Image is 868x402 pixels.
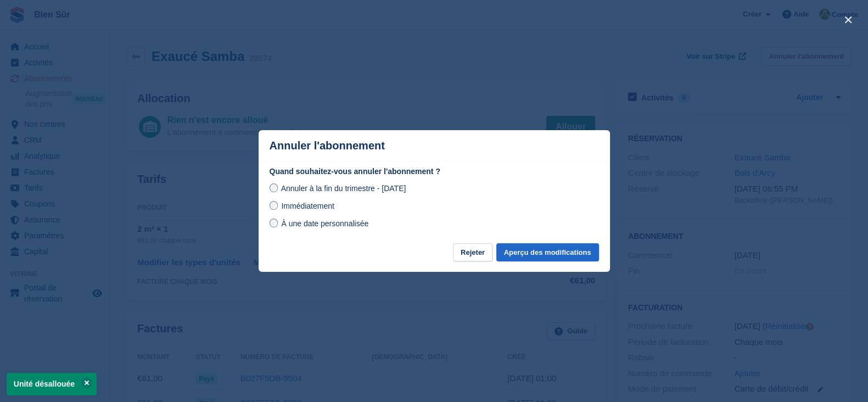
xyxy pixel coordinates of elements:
span: Annuler à la fin du trimestre - [DATE] [281,184,406,193]
button: Aperçu des modifications [496,243,599,261]
span: Immédiatement [281,202,334,210]
label: Quand souhaitez-vous annuler l'abonnement ? [270,166,599,177]
span: À une date personnalisée [281,219,368,228]
button: close [839,11,857,29]
input: Annuler à la fin du trimestre - [DATE] [270,183,278,192]
p: Unité désallouée [7,373,97,395]
button: Rejeter [453,243,492,261]
p: Annuler l'abonnement [270,139,385,152]
input: Immédiatement [270,201,278,210]
input: À une date personnalisée [270,219,278,227]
